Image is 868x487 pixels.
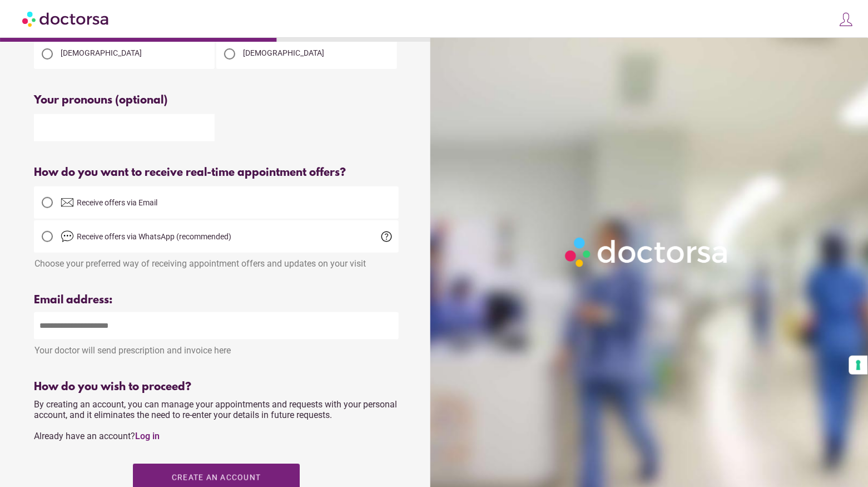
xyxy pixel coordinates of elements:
[34,340,399,356] div: Your doctor will send prescription and invoice here
[34,399,397,441] span: By creating an account, you can manage your appointments and requests with your personal account,...
[34,166,399,179] div: How do you want to receive real-time appointment offers?
[561,233,734,272] img: Logo-Doctorsa-trans-White-partial-flat.png
[61,48,142,57] span: [DEMOGRAPHIC_DATA]
[839,12,854,27] img: icons8-customer-100.png
[380,230,393,243] span: help
[77,198,157,207] span: Receive offers via Email
[243,48,324,57] span: [DEMOGRAPHIC_DATA]
[22,6,110,31] img: Doctorsa.com
[34,381,399,393] div: How do you wish to proceed?
[849,356,868,375] button: Your consent preferences for tracking technologies
[34,94,399,107] div: Your pronouns (optional)
[61,230,74,243] img: chat
[172,473,261,482] span: Create an account
[77,232,231,241] span: Receive offers via WhatsApp (recommended)
[34,294,399,307] div: Email address:
[34,253,399,269] div: Choose your preferred way of receiving appointment offers and updates on your visit
[135,431,160,441] a: Log in
[61,196,74,209] img: email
